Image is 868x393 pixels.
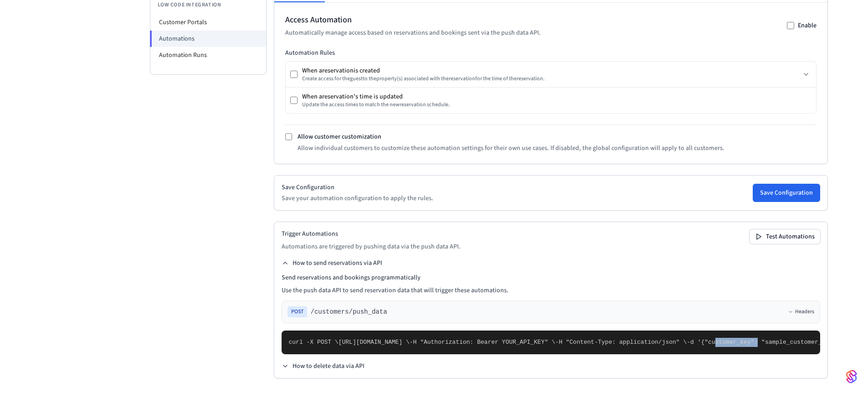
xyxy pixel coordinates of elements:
span: -H "Authorization: Bearer YOUR_API_KEY" \ [410,339,555,346]
li: Automation Runs [150,47,266,63]
p: Allow individual customers to customize these automation settings for their own use cases. If dis... [298,144,724,153]
p: Save your automation configuration to apply the rules. [282,194,433,203]
span: -d '{ [687,339,704,346]
h2: Save Configuration [282,183,433,192]
div: Create access for the guest to the property (s) associated with the reservation for the time of t... [302,75,544,83]
h3: Automation Rules [285,48,817,57]
p: Automations are triggered by pushing data via the push data API. [282,242,461,251]
p: Use the push data API to send reservation data that will trigger these automations. [282,286,820,295]
button: Headers [788,308,814,315]
button: How to send reservations via API [282,259,382,268]
div: When a reservation is created [302,66,544,75]
span: -H "Content-Type: application/json" \ [555,339,687,346]
li: Automations [150,31,266,47]
span: "customer_key": "sample_customer_key", [704,339,839,346]
span: curl -X POST \ [289,339,339,346]
button: How to delete data via API [282,362,365,371]
label: Enable [798,21,817,30]
button: Save Configuration [753,184,820,202]
h2: Access Automation [285,14,541,26]
div: When a reservation 's time is updated [302,92,450,101]
button: Test Automations [750,229,820,244]
label: Allow customer customization [298,132,381,141]
span: [URL][DOMAIN_NAME] \ [339,339,410,346]
img: SeamLogoGradient.69752ec5.svg [846,369,857,384]
span: POST [288,306,307,317]
span: /customers/push_data [311,307,387,316]
h4: Send reservations and bookings programmatically [282,273,820,282]
p: Automatically manage access based on reservations and bookings sent via the push data API. [285,28,541,37]
h2: Trigger Automations [282,229,461,238]
div: Update the access times to match the new reservation schedule. [302,101,450,109]
li: Customer Portals [150,14,266,31]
